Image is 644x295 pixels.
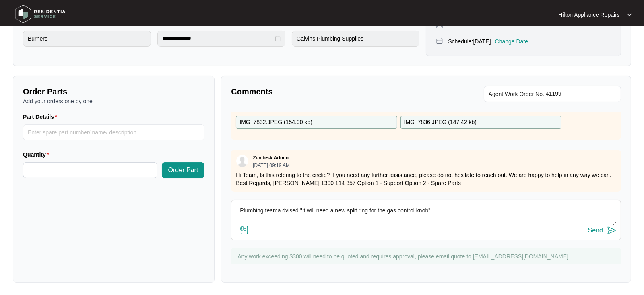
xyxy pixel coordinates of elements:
p: Hilton Appliance Repairs [558,11,620,19]
img: file-attachment-doc.svg [239,225,249,235]
input: Purchased From [292,31,420,47]
p: Zendesk Admin [253,155,289,161]
input: Date Purchased [162,34,273,43]
img: send-icon.svg [607,226,617,235]
button: Order Part [162,162,205,178]
label: Part Details [23,113,60,121]
input: Part Details [23,124,204,140]
label: Quantity [23,151,52,159]
button: Send [588,225,617,236]
p: Comments [231,86,420,97]
p: IMG_7832.JPEG ( 154.90 kb ) [239,118,312,127]
p: Schedule: [DATE] [448,37,491,45]
span: Order Part [168,165,198,175]
input: Add Agent Work Order No. [546,89,616,99]
p: Hi Team, Is this refering to the circlip? If you need any further assistance, please do not hesit... [236,171,616,187]
div: Send [588,227,603,234]
img: residentia service logo [12,2,68,26]
img: map-pin [436,37,443,45]
textarea: Plumbing teama dvised "It will need a new split ring for the gas control knob" [235,204,617,225]
p: Change Date [495,37,528,45]
input: Product Fault or Query [23,31,151,47]
img: dropdown arrow [627,13,632,17]
span: Agent Work Order No. [489,89,544,99]
p: Any work exceeding $300 will need to be quoted and requires approval, please email quote to [EMAI... [237,252,617,260]
p: IMG_7836.JPEG ( 147.42 kb ) [404,118,477,127]
img: user.svg [236,155,248,167]
p: Add your orders one by one [23,97,204,105]
p: Order Parts [23,86,204,97]
p: [DATE] 09:19 AM [253,163,290,168]
input: Quantity [23,163,157,178]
